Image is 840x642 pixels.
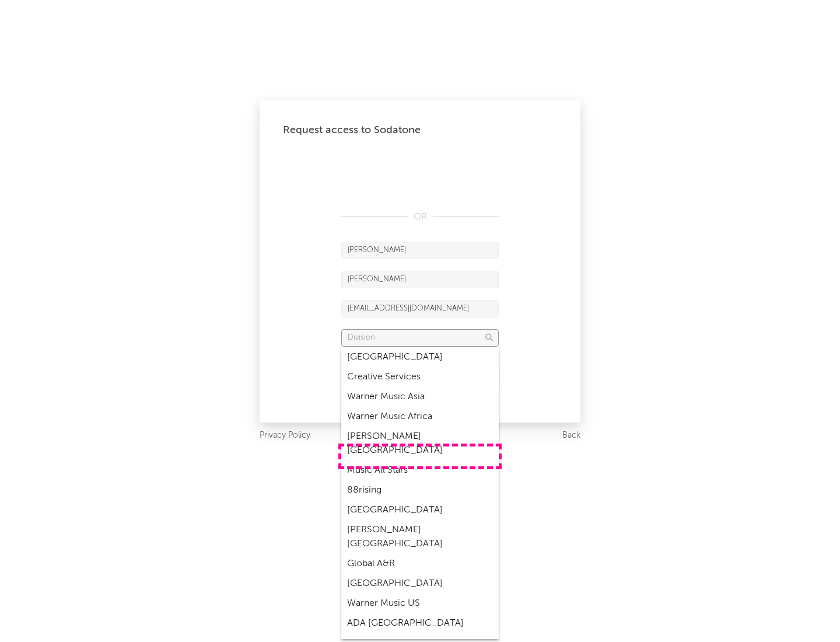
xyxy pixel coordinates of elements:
[341,367,499,387] div: Creative Services
[341,500,499,520] div: [GEOGRAPHIC_DATA]
[341,387,499,407] div: Warner Music Asia
[341,300,499,317] input: Email
[341,347,499,367] div: [GEOGRAPHIC_DATA]
[341,210,499,224] div: OR
[260,428,310,443] a: Privacy Policy
[341,613,499,633] div: ADA [GEOGRAPHIC_DATA]
[341,594,499,613] div: Warner Music US
[341,554,499,574] div: Global A&R
[341,242,499,259] input: First Name
[341,480,499,500] div: 88rising
[341,271,499,288] input: Last Name
[283,123,557,137] div: Request access to Sodatone
[341,427,499,460] div: [PERSON_NAME] [GEOGRAPHIC_DATA]
[562,428,580,443] a: Back
[341,520,499,554] div: [PERSON_NAME] [GEOGRAPHIC_DATA]
[341,329,499,347] input: Division
[341,574,499,594] div: [GEOGRAPHIC_DATA]
[341,460,499,480] div: Music All Stars
[341,407,499,427] div: Warner Music Africa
